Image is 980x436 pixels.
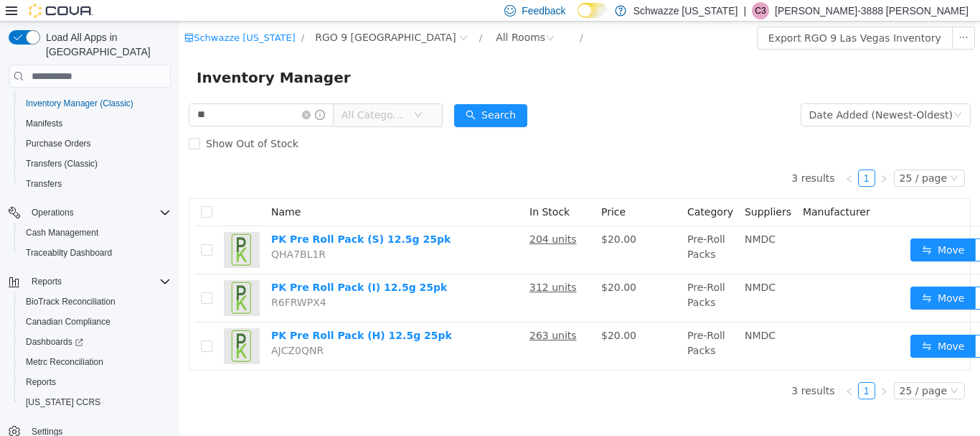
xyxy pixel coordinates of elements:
td: Pre-Roll Packs [502,205,560,253]
span: Transfers (Classic) [20,155,171,172]
i: icon: down [771,152,779,162]
td: Pre-Roll Packs [502,301,560,348]
span: Dashboards [26,336,83,348]
i: icon: shop [5,11,14,21]
span: Reports [32,276,62,287]
a: BioTrack Reconciliation [20,293,121,310]
span: Inventory Manager (Classic) [20,95,171,112]
span: $20.00 [422,212,457,223]
span: Traceabilty Dashboard [20,244,171,261]
button: Operations [26,204,80,221]
div: 25 / page [720,361,768,377]
span: Metrc Reconciliation [26,356,103,368]
a: 1 [679,361,695,377]
span: NMDC [565,212,596,223]
button: Traceabilty Dashboard [14,243,176,263]
span: Cash Management [26,227,98,238]
span: AJCZ0QNR [92,323,144,335]
button: Canadian Compliance [14,312,176,332]
img: Cova [29,4,93,18]
span: Inventory Manager [17,45,180,68]
li: Next Page [696,361,713,378]
button: [US_STATE] CCRS [14,392,176,412]
p: Schwazze [US_STATE] [633,2,738,19]
span: / [300,11,303,22]
span: Feedback [522,4,565,18]
span: Category [508,185,554,196]
a: Purchase Orders [20,135,97,152]
span: Load All Apps in [GEOGRAPHIC_DATA] [40,30,171,59]
i: icon: left [666,153,674,162]
a: Cash Management [20,224,104,241]
span: Dashboards [20,333,171,351]
li: 1 [679,148,696,165]
span: BioTrack Reconciliation [26,296,116,307]
button: icon: ellipsis [773,5,796,28]
i: icon: info-circle [136,88,146,98]
i: icon: right [700,153,709,162]
u: 204 units [350,212,397,223]
span: Manifests [26,118,62,129]
a: Inventory Manager (Classic) [20,95,139,112]
u: 312 units [350,260,397,272]
span: Purchase Orders [20,135,171,152]
span: / [122,11,125,22]
i: icon: left [666,366,674,374]
a: Dashboards [20,333,89,351]
button: Transfers [14,174,176,194]
span: RGO 9 Las Vegas [136,8,277,24]
a: Dashboards [14,332,176,352]
div: 25 / page [720,149,768,164]
div: Date Added (Newest-Oldest) [630,83,773,104]
button: Manifests [14,113,176,134]
span: Suppliers [565,185,612,196]
li: Previous Page [661,361,679,378]
i: icon: close-circle [123,89,131,98]
span: Traceabilty Dashboard [26,247,112,259]
a: Traceabilty Dashboard [20,244,118,261]
button: icon: ellipsis [796,313,819,336]
span: Canadian Compliance [20,313,171,330]
button: icon: swapMove [731,313,797,336]
span: All Categories [162,86,227,101]
span: [US_STATE] CCRS [26,396,100,408]
span: Show Out of Stock [21,116,125,128]
span: $20.00 [422,308,457,320]
a: Manifests [20,115,68,132]
a: PK Pre Roll Pack (I) 12.5g 25pk [92,260,268,272]
button: BioTrack Reconciliation [14,292,176,312]
span: In Stock [350,185,390,196]
span: Manifests [20,115,171,132]
a: PK Pre Roll Pack (H) 12.5g 25pk [92,308,273,320]
span: Reports [20,374,171,391]
button: icon: ellipsis [796,217,819,240]
button: Reports [26,273,67,290]
input: Dark Mode [578,3,608,18]
a: icon: shopSchwazze [US_STATE] [5,11,116,22]
span: Operations [26,204,171,221]
a: PK Pre Roll Pack (S) 12.5g 25pk [92,212,271,223]
span: Transfers [20,175,171,193]
i: icon: down [771,365,779,375]
a: Transfers [20,175,67,193]
span: Cash Management [20,224,171,241]
p: | [743,2,746,19]
button: Transfers (Classic) [14,154,176,174]
span: R6FRWPX4 [92,275,147,287]
button: icon: ellipsis [796,265,819,288]
i: icon: down [235,89,243,99]
img: PK Pre Roll Pack (I) 12.5g 25pk hero shot [44,259,80,294]
button: Export RGO 9 Las Vegas Inventory [578,5,773,28]
button: Metrc Reconciliation [14,352,176,372]
span: C3 [755,2,765,19]
span: Manufacturer [623,185,691,196]
button: Reports [14,372,176,392]
button: icon: swapMove [731,217,797,240]
button: icon: searchSearch [275,83,348,106]
span: BioTrack Reconciliation [20,293,171,310]
img: PK Pre Roll Pack (S) 12.5g 25pk hero shot [44,210,80,246]
a: Metrc Reconciliation [20,353,109,371]
span: Canadian Compliance [26,316,110,328]
li: Next Page [696,148,713,165]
